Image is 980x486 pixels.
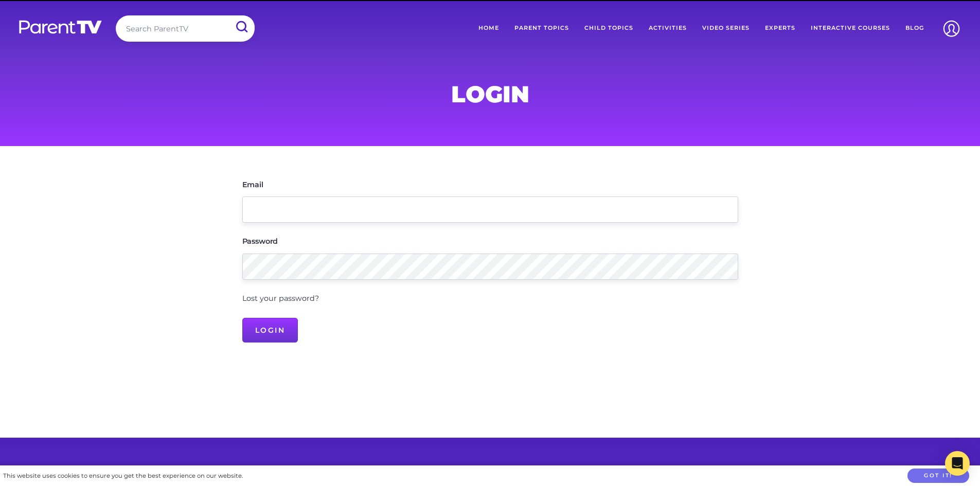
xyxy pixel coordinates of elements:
input: Search ParentTV [116,15,255,42]
img: parenttv-logo-white.4c85aaf.svg [18,20,103,34]
button: Got it! [907,469,969,483]
a: Video Series [694,15,757,41]
input: Submit [228,15,255,39]
img: Account [938,15,965,42]
h1: Login [242,84,738,104]
a: Child Topics [577,15,641,41]
a: Home [471,15,507,41]
a: Activities [641,15,694,41]
label: Email [242,181,263,188]
a: Parent Topics [507,15,577,41]
input: Login [242,318,298,343]
label: Password [242,238,278,245]
a: Blog [898,15,932,41]
a: Lost your password? [242,294,319,303]
div: Open Intercom Messenger [945,451,970,476]
a: Experts [757,15,803,41]
a: Interactive Courses [803,15,898,41]
div: This website uses cookies to ensure you get the best experience on our website. [3,471,243,481]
